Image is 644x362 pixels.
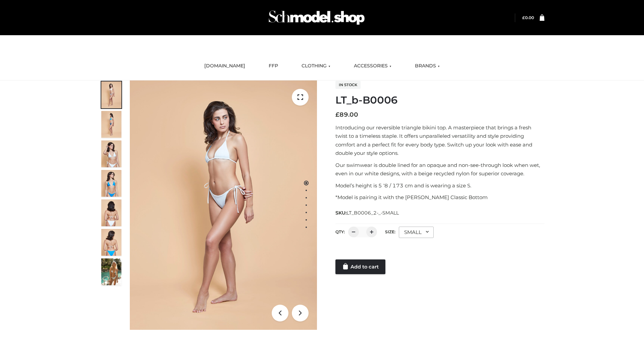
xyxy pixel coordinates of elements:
[522,15,534,20] bdi: 0.00
[385,229,395,234] label: Size:
[335,229,345,234] label: QTY:
[101,111,121,138] img: ArielClassicBikiniTop_CloudNine_AzureSky_OW114ECO_2-scaled.jpg
[130,80,317,330] img: ArielClassicBikiniTop_CloudNine_AzureSky_OW114ECO_1
[264,59,283,73] a: FFP
[335,181,544,190] p: Model’s height is 5 ‘8 / 173 cm and is wearing a size S.
[101,140,121,167] img: ArielClassicBikiniTop_CloudNine_AzureSky_OW114ECO_3-scaled.jpg
[297,59,335,73] a: CLOTHING
[335,259,385,274] a: Add to cart
[199,59,250,73] a: [DOMAIN_NAME]
[101,170,121,197] img: ArielClassicBikiniTop_CloudNine_AzureSky_OW114ECO_4-scaled.jpg
[349,59,396,73] a: ACCESSORIES
[101,258,121,285] img: Arieltop_CloudNine_AzureSky2.jpg
[410,59,445,73] a: BRANDS
[522,15,534,20] a: £0.00
[522,15,525,20] span: £
[335,123,544,158] p: Introducing our reversible triangle bikini top. A masterpiece that brings a fresh twist to a time...
[335,193,544,202] p: *Model is pairing it with the [PERSON_NAME] Classic Bottom
[335,81,361,89] span: In stock
[335,111,358,118] bdi: 89.00
[335,209,399,217] span: SKU:
[335,111,339,118] span: £
[335,161,544,178] p: Our swimwear is double lined for an opaque and non-see-through look when wet, even in our white d...
[399,227,434,238] div: SMALL
[101,81,121,108] img: ArielClassicBikiniTop_CloudNine_AzureSky_OW114ECO_1-scaled.jpg
[101,199,121,226] img: ArielClassicBikiniTop_CloudNine_AzureSky_OW114ECO_7-scaled.jpg
[346,210,399,216] span: LT_B0006_2-_-SMALL
[101,229,121,256] img: ArielClassicBikiniTop_CloudNine_AzureSky_OW114ECO_8-scaled.jpg
[335,94,544,106] h1: LT_b-B0006
[266,4,367,31] img: Schmodel Admin 964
